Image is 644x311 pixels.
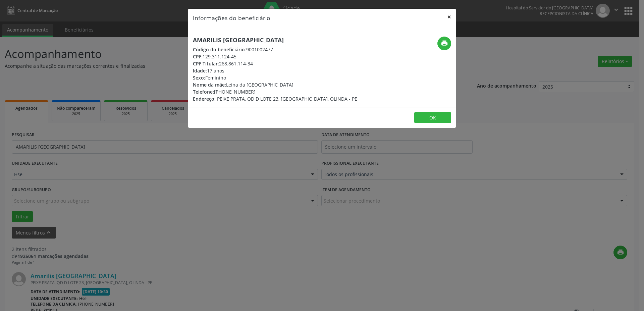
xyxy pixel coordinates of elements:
[193,53,357,60] div: 129.311.124-45
[193,46,357,53] div: 9001002477
[193,81,357,88] div: Leina da [GEOGRAPHIC_DATA]
[193,82,226,88] span: Nome da mãe:
[193,74,205,81] span: Sexo:
[442,9,456,25] button: Close
[414,112,451,123] button: OK
[193,74,357,81] div: Feminino
[193,88,357,95] div: [PHONE_NUMBER]
[193,67,357,74] div: 17 anos
[217,96,357,102] span: PEIXE PRATA, QD D LOTE 23, [GEOGRAPHIC_DATA], OLINDA - PE
[193,13,270,22] h5: Informações do beneficiário
[193,96,216,102] span: Endereço:
[193,53,203,60] span: CPF:
[441,40,448,47] i: print
[193,67,207,74] span: Idade:
[193,37,357,44] h5: Amarilis [GEOGRAPHIC_DATA]
[193,60,219,67] span: CPF Titular:
[437,37,451,50] button: print
[193,89,214,95] span: Telefone:
[193,60,357,67] div: 268.861.114-34
[193,46,246,53] span: Código do beneficiário:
